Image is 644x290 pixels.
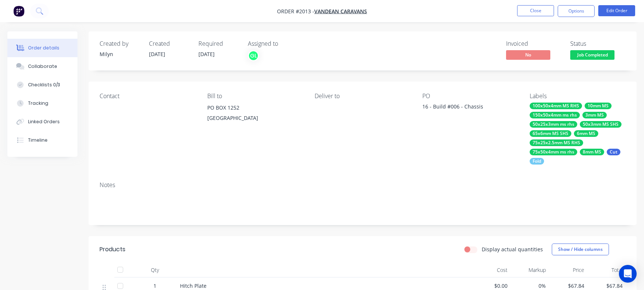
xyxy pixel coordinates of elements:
div: 50x3mm MS SHS [580,121,622,128]
span: $67.84 [590,282,623,290]
div: 75x50x4mm ms rhs [530,149,577,155]
div: 65x6mm MS SHS [530,130,571,137]
div: Cut [607,149,620,155]
div: 8mm MS [580,149,604,155]
div: Price [549,263,587,277]
div: Order details [28,45,59,51]
button: Order details [7,39,77,57]
label: Display actual quantities [482,245,543,253]
div: Required [198,40,239,47]
div: Collaborate [28,63,57,70]
div: 16 - Build #006 - Chassis [422,103,515,113]
button: Checklists 0/3 [7,76,77,94]
button: Edit Order [598,5,635,16]
div: Bill to [207,93,303,100]
div: 150x50x4mm ms rhs [530,112,580,118]
button: Linked Orders [7,113,77,131]
div: Assigned to [248,40,322,47]
div: 6mm MS [574,130,598,137]
div: Tracking [28,100,48,107]
button: Collaborate [7,57,77,76]
div: Created [149,40,190,47]
div: Deliver to [315,93,411,100]
span: 1 [153,282,156,290]
button: Tracking [7,94,77,113]
div: Contact [100,93,195,100]
div: Products [100,245,125,254]
div: 10mm MS [585,103,612,109]
div: Checklists 0/3 [28,82,60,88]
div: Notes [100,182,626,189]
div: PO [422,93,518,100]
div: Linked Orders [28,118,60,125]
div: 3mm MS [582,112,607,118]
div: Invoiced [506,40,561,47]
div: Status [570,40,626,47]
span: [DATE] [149,51,165,58]
div: Labels [530,93,626,100]
div: Fold [530,158,544,165]
div: 75x25x2.5mm MS RHS [530,139,583,146]
span: Hitch Plate [180,282,207,289]
div: 50x25x3mm ms rhs [530,121,577,128]
button: Timeline [7,131,77,149]
div: Markup [510,263,549,277]
span: 0% [513,282,546,290]
button: Close [517,5,554,16]
span: $0.00 [475,282,508,290]
div: Milyn [100,50,140,58]
div: Qty [133,263,177,277]
div: Open Intercom Messenger [619,265,637,283]
button: Job Completed [570,50,614,61]
img: Factory [13,6,24,17]
button: Show / Hide columns [552,244,609,255]
button: GL [248,50,259,61]
span: Order #2013 - [277,8,314,15]
div: PO BOX 1252 [207,103,303,113]
span: $67.84 [552,282,584,290]
div: PO BOX 1252[GEOGRAPHIC_DATA] [207,103,303,126]
div: Cost [472,263,510,277]
span: [DATE] [198,51,215,58]
div: 100x50x4mm MS RHS [530,103,582,109]
a: VanDean Caravans [314,8,367,15]
div: Total [587,263,626,277]
button: Options [558,5,595,17]
div: Timeline [28,137,48,144]
span: No [506,50,550,59]
span: Job Completed [570,50,614,59]
div: Created by [100,40,140,47]
div: [GEOGRAPHIC_DATA] [207,113,303,123]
